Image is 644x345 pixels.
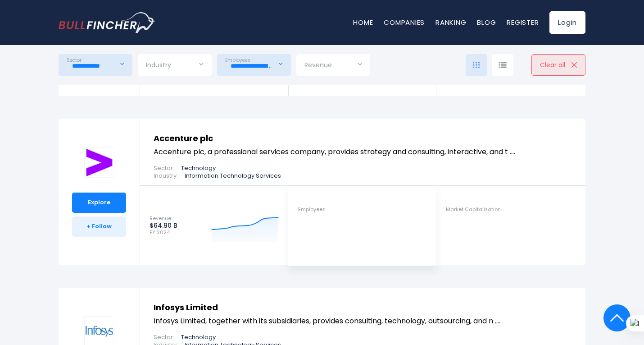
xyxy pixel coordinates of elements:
[435,18,466,27] a: Ranking
[225,58,283,74] input: Selection
[154,316,572,327] p: Infosys Limited, together with its subsidiaries, provides consulting, technology, outsourcing, an...
[436,195,585,224] a: Market Capitalization
[140,195,288,256] a: Revenue $64.90 B FY 2024
[154,334,174,341] span: Sector:
[185,172,281,180] p: Information Technology Services
[304,61,332,69] span: Revenue
[225,57,250,63] span: Employees
[298,207,326,212] span: Employees
[84,147,114,178] img: ACN logo
[384,18,425,27] a: Companies
[150,216,177,221] span: Revenue
[507,18,539,27] a: Register
[67,57,82,63] span: Sector
[59,12,155,33] a: Go to homepage
[72,216,126,237] a: + Follow
[150,221,177,230] strong: $64.90 B
[154,302,218,313] a: Infosys Limited
[72,193,126,213] a: Explore
[549,11,585,34] a: Login
[446,207,501,212] span: Market Capitalization
[353,18,373,27] a: Home
[477,18,496,27] a: Blog
[473,62,480,68] img: icon-comp-grid.svg
[304,58,362,74] input: Selection
[181,165,216,172] p: Technology
[59,12,155,33] img: bullfincher logo
[154,165,174,172] span: Sector:
[146,58,204,74] input: Selection
[146,61,171,69] span: Industry
[150,230,177,235] span: FY 2024
[154,133,213,144] a: Accenture plc
[181,334,216,341] p: Technology
[67,58,124,74] input: Selection
[154,147,572,157] p: Accenture plc, a professional services company, provides strategy and consulting, interactive, an...
[154,172,178,180] span: Industry:
[499,62,507,68] img: icon-comp-list-view.svg
[289,195,436,224] a: Employees
[531,54,585,76] button: Clear all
